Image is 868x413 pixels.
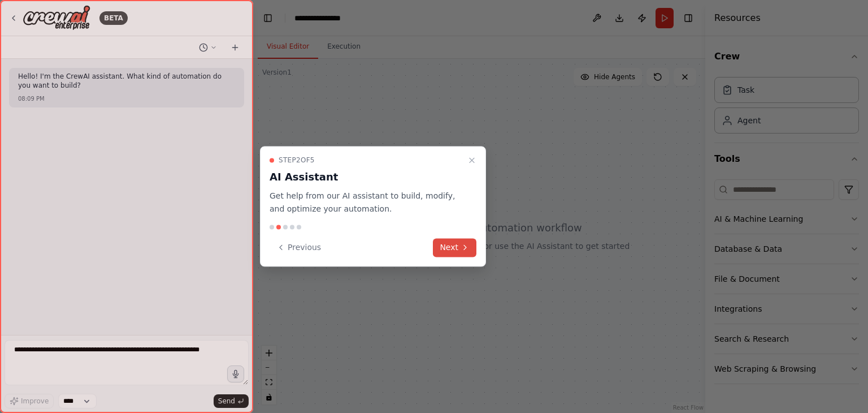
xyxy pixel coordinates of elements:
[465,153,479,167] button: Close walkthrough
[270,238,328,257] button: Previous
[279,156,315,165] span: Step 2 of 5
[270,169,463,185] h3: AI Assistant
[260,10,276,26] button: Hide left sidebar
[433,238,476,257] button: Next
[270,190,463,216] p: Get help from our AI assistant to build, modify, and optimize your automation.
